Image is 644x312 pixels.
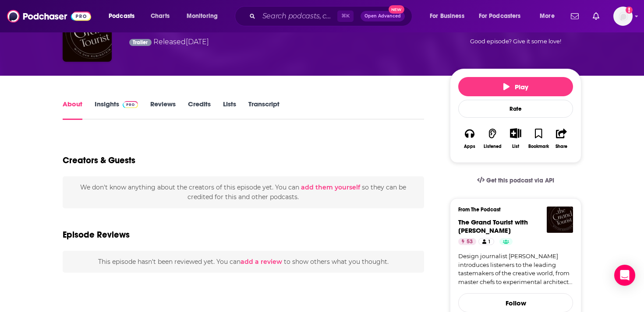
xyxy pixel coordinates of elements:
img: Introducing The Grand Tourist [63,13,112,62]
span: Good episode? Give it some love! [470,38,561,45]
h3: From The Podcast [458,207,566,213]
span: This episode hasn't been reviewed yet. You can to show others what you thought. [98,258,389,266]
button: Share [550,123,573,154]
svg: Add a profile image [626,7,633,14]
a: Lists [223,100,236,120]
h2: Creators & Guests [63,155,135,166]
span: Logged in as gmalloy [613,7,633,26]
span: 1 [488,238,490,246]
span: For Business [430,10,464,22]
img: User Profile [613,7,633,26]
button: add them yourself [301,184,360,191]
a: Design journalist [PERSON_NAME] introduces listeners to the leading tastemakers of the creative w... [458,252,573,286]
button: Show More Button [506,128,524,138]
button: Show profile menu [613,7,633,26]
div: Share [556,144,567,149]
a: InsightsPodchaser Pro [95,100,138,120]
a: Transcript [248,100,280,120]
a: Charts [145,9,175,23]
button: open menu [424,9,475,23]
div: Apps [464,144,475,149]
img: Podchaser Pro [123,101,138,108]
div: Listened [484,144,502,149]
a: Reviews [150,100,176,120]
span: The Grand Tourist with [PERSON_NAME] [458,218,528,235]
span: More [540,10,555,22]
a: The Grand Tourist with Dan Rubinstein [458,218,528,235]
span: Trailer [133,40,148,45]
a: Get this podcast via API [470,170,561,191]
button: Apps [458,123,481,154]
button: open menu [534,9,566,23]
div: Released [DATE] [129,37,209,49]
span: New [389,5,404,14]
img: Podchaser - Follow, Share and Rate Podcasts [7,8,91,25]
input: Search podcasts, credits, & more... [259,9,337,23]
a: Show notifications dropdown [567,9,582,24]
span: ⌘ K [337,11,354,22]
div: List [512,144,519,149]
button: add a review [241,257,282,266]
span: Podcasts [109,10,134,22]
span: 53 [467,238,473,246]
span: We don't know anything about the creators of this episode yet . You can so they can be credited f... [80,183,406,201]
a: 1 [478,238,494,245]
div: Show More ButtonList [504,123,527,154]
a: About [63,100,82,120]
span: Get this podcast via API [486,177,554,184]
span: Monitoring [187,10,218,22]
div: Rate [458,100,573,118]
button: Bookmark [527,123,550,154]
button: open menu [473,9,534,23]
a: Credits [188,100,211,120]
button: open menu [180,9,229,23]
a: 53 [458,238,476,245]
span: Charts [151,10,170,22]
button: Listened [481,123,504,154]
img: The Grand Tourist with Dan Rubinstein [547,207,573,233]
button: open menu [103,9,146,23]
h3: Episode Reviews [63,229,130,240]
div: Open Intercom Messenger [614,265,635,286]
div: Search podcasts, credits, & more... [243,6,421,26]
button: Open AdvancedNew [361,11,405,21]
span: For Podcasters [479,10,521,22]
div: Bookmark [528,144,549,149]
button: Play [458,77,573,96]
span: Open Advanced [364,14,401,18]
a: Show notifications dropdown [589,9,603,24]
span: Play [503,83,528,91]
